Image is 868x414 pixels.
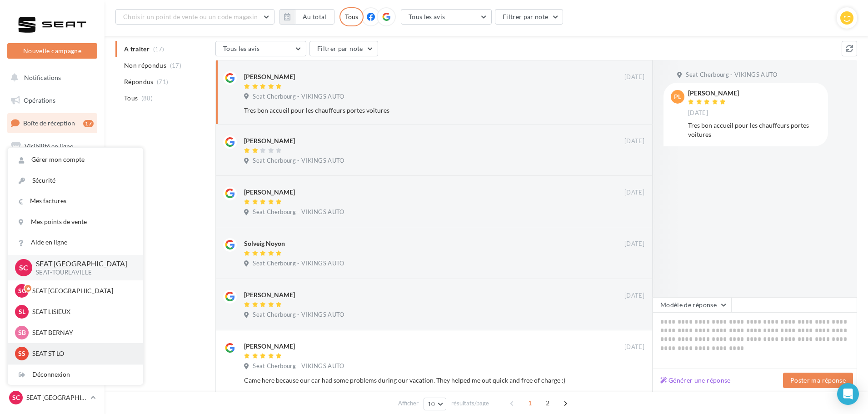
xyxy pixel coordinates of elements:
[279,9,334,25] button: Au total
[688,109,708,117] span: [DATE]
[5,182,99,201] a: Contacts
[244,342,295,351] div: [PERSON_NAME]
[5,227,99,246] a: Calendrier
[5,68,95,87] button: Notifications
[5,113,99,133] a: Boîte de réception17
[244,376,585,385] div: Came here because our car had some problems during our vacation. They helped me out quick and fre...
[8,150,143,170] a: Gérer mon compte
[244,239,285,248] div: Solveig Noyon
[8,232,143,253] a: Aide en ligne
[339,7,364,26] div: Tous
[18,349,25,358] span: SS
[32,307,132,316] p: SEAT LISIEUX
[5,280,99,307] a: Campagnes DataOnDemand
[24,96,55,104] span: Opérations
[837,383,859,405] div: Open Intercom Messenger
[5,91,99,110] a: Opérations
[12,393,20,402] span: SC
[253,157,344,165] span: Seat Cherbourg - VIKINGS AUTO
[24,74,61,81] span: Notifications
[32,286,132,295] p: SEAT [GEOGRAPHIC_DATA]
[401,9,492,25] button: Tous les avis
[244,72,295,81] div: [PERSON_NAME]
[32,328,132,337] p: SEAT BERNAY
[244,136,295,145] div: [PERSON_NAME]
[157,78,168,85] span: (71)
[523,396,537,410] span: 1
[688,90,739,96] div: [PERSON_NAME]
[495,9,564,25] button: Filtrer par note
[253,362,344,370] span: Seat Cherbourg - VIKINGS AUTO
[8,364,143,385] div: Déconnexion
[170,62,181,69] span: (17)
[124,61,166,70] span: Non répondus
[83,120,94,127] div: 17
[244,188,295,197] div: [PERSON_NAME]
[32,349,132,358] p: SEAT ST LO
[244,290,295,299] div: [PERSON_NAME]
[36,259,129,269] p: SEAT [GEOGRAPHIC_DATA]
[309,41,378,56] button: Filtrer par note
[424,398,447,410] button: 10
[7,43,97,59] button: Nouvelle campagne
[18,286,26,295] span: SC
[428,400,435,408] span: 10
[18,328,26,337] span: SB
[19,262,28,273] span: SC
[624,292,644,300] span: [DATE]
[26,393,87,402] p: SEAT [GEOGRAPHIC_DATA]
[624,137,644,145] span: [DATE]
[5,205,99,224] a: Médiathèque
[19,307,25,316] span: SL
[398,399,419,408] span: Afficher
[115,9,274,25] button: Choisir un point de vente ou un code magasin
[5,137,99,156] a: Visibilité en ligne
[624,240,644,248] span: [DATE]
[624,189,644,197] span: [DATE]
[295,9,334,25] button: Au total
[123,13,258,20] span: Choisir un point de vente ou un code magasin
[624,343,644,351] span: [DATE]
[253,208,344,216] span: Seat Cherbourg - VIKINGS AUTO
[451,399,489,408] span: résultats/page
[25,142,73,150] span: Visibilité en ligne
[244,106,585,115] div: Tres bon accueil pour les chauffeurs portes voitures
[253,259,344,268] span: Seat Cherbourg - VIKINGS AUTO
[8,212,143,232] a: Mes points de vente
[653,297,732,313] button: Modèle de réponse
[253,93,344,101] span: Seat Cherbourg - VIKINGS AUTO
[141,95,153,102] span: (88)
[215,41,306,56] button: Tous les avis
[8,191,143,211] a: Mes factures
[8,170,143,191] a: Sécurité
[688,121,821,139] div: Tres bon accueil pour les chauffeurs portes voitures
[124,94,138,103] span: Tous
[686,71,777,79] span: Seat Cherbourg - VIKINGS AUTO
[624,73,644,81] span: [DATE]
[253,311,344,319] span: Seat Cherbourg - VIKINGS AUTO
[36,269,129,277] p: SEAT-TOURLAVILLE
[674,92,681,101] span: PL
[5,249,99,276] a: PLV et print personnalisable
[540,396,555,410] span: 2
[657,375,734,386] button: Générer une réponse
[223,45,260,52] span: Tous les avis
[783,373,853,388] button: Poster ma réponse
[409,13,445,20] span: Tous les avis
[124,77,154,86] span: Répondus
[23,119,75,127] span: Boîte de réception
[7,389,97,406] a: SC SEAT [GEOGRAPHIC_DATA]
[5,160,99,179] a: Campagnes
